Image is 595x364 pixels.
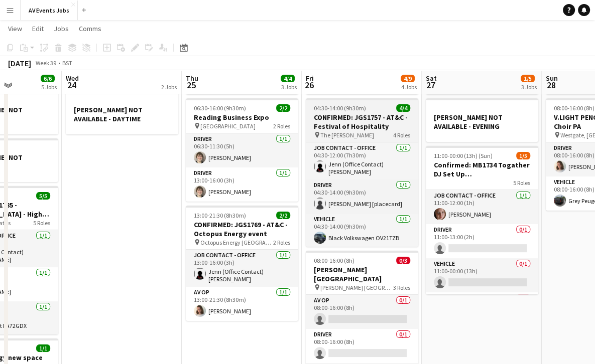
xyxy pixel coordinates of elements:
span: 4/4 [396,104,410,112]
span: 5 Roles [513,179,530,187]
span: Edit [32,24,44,33]
span: View [8,24,22,33]
app-card-role: Job contact - Office1/113:00-16:00 (3h)Jenn (Office Contact) [PERSON_NAME] [186,250,298,287]
app-card-role: Sound Engineer0/1 [426,292,538,326]
span: Sun [546,74,558,83]
app-job-card: 11:00-00:00 (13h) (Sun)1/5Confirmed: MB1734 Togather DJ Set Up [GEOGRAPHIC_DATA]5 RolesJob contac... [426,146,538,294]
span: 4/4 [281,75,295,82]
span: 5 Roles [33,219,50,227]
span: 1/5 [521,75,535,82]
h3: [PERSON_NAME] [GEOGRAPHIC_DATA] [306,265,418,283]
app-card-role: Driver1/113:00-16:00 (3h)[PERSON_NAME] [186,167,298,202]
span: 08:00-16:00 (8h) [314,257,354,264]
div: 2 Jobs [161,83,177,91]
app-card-role: Vehicle1/104:30-14:00 (9h30m)Black Volkswagen OV21TZB [306,214,418,248]
app-card-role: Driver0/108:00-16:00 (8h) [306,329,418,363]
span: 5/5 [36,192,50,200]
span: Comms [79,24,101,33]
app-job-card: 13:00-21:30 (8h30m)2/2CONFIRMED: JGS1769 - AT&C - Octopus Energy event Octopus Energy [GEOGRAPHIC... [186,206,298,321]
div: BST [62,59,72,67]
span: Fri [306,74,314,83]
span: 2/2 [276,212,290,219]
span: Thu [186,74,198,83]
span: 26 [304,79,314,91]
a: Jobs [50,22,73,35]
app-job-card: [PERSON_NAME] NOT AVAILABLE - EVENING [426,98,538,142]
app-card-role: Driver1/104:30-14:00 (9h30m)[PERSON_NAME] [placecard] [306,179,418,214]
div: 4 Jobs [401,83,417,91]
app-card-role: AV Op0/108:00-16:00 (8h) [306,295,418,329]
h3: CONFIRMED: JGS1757 - AT&C - Festival of Hospitality [306,113,418,131]
h3: [PERSON_NAME] NOT AVAILABLE - EVENING [426,113,538,131]
span: [GEOGRAPHIC_DATA] [200,122,256,130]
button: AV Events Jobs [21,1,78,20]
span: Sat [426,74,437,83]
span: 13:00-21:30 (8h30m) [194,212,246,219]
span: 27 [424,79,437,91]
app-card-role: Job contact - Office1/111:00-12:00 (1h)[PERSON_NAME] [426,190,538,224]
span: 11:00-00:00 (13h) (Sun) [434,152,493,159]
h3: Confirmed: MB1734 Togather DJ Set Up [GEOGRAPHIC_DATA] [426,160,538,178]
div: 3 Jobs [521,83,537,91]
span: 6/6 [41,75,55,82]
span: Jobs [54,24,69,33]
span: 08:00-16:00 (8h) [554,104,594,112]
app-card-role: Driver1/106:30-11:30 (5h)[PERSON_NAME] [186,133,298,167]
a: View [4,22,26,35]
app-card-role: Driver0/111:00-13:00 (2h) [426,224,538,258]
span: [PERSON_NAME] [GEOGRAPHIC_DATA] [320,284,393,291]
div: 3 Jobs [281,83,297,91]
span: Wed [66,74,79,83]
span: 06:30-16:00 (9h30m) [194,104,246,112]
span: 4/9 [401,75,415,82]
app-card-role: AV Op1/113:00-21:30 (8h30m)[PERSON_NAME] [186,287,298,321]
span: Octopus Energy [GEOGRAPHIC_DATA] [200,239,273,246]
span: 04:30-14:00 (9h30m) [314,104,366,112]
a: Comms [75,22,105,35]
a: Edit [28,22,48,35]
span: Week 39 [33,59,58,67]
span: 2 Roles [273,122,290,130]
span: 3 Roles [393,284,410,291]
span: 25 [184,79,198,91]
app-card-role: Job contact - Office1/104:30-12:00 (7h30m)Jenn (Office Contact) [PERSON_NAME] [306,142,418,179]
app-job-card: [PERSON_NAME] NOT AVAILABLE - DAYTIME [66,91,178,134]
h3: CONFIRMED: JGS1769 - AT&C - Octopus Energy event [186,220,298,238]
span: 0/3 [396,257,410,264]
span: 24 [64,79,79,91]
span: 1/1 [36,344,50,352]
span: The [PERSON_NAME] [320,131,374,139]
span: 1/5 [516,152,530,159]
app-card-role: Vehicle0/111:00-00:00 (13h) [426,258,538,292]
div: [DATE] [8,58,31,68]
span: 4 Roles [393,131,410,139]
app-job-card: 06:30-16:00 (9h30m)2/2Reading Business Expo [GEOGRAPHIC_DATA]2 RolesDriver1/106:30-11:30 (5h)[PER... [186,98,298,202]
span: 2/2 [276,104,290,112]
span: 28 [544,79,558,91]
div: 5 Jobs [41,83,57,91]
h3: Reading Business Expo [186,113,298,122]
span: 2 Roles [273,239,290,246]
h3: [PERSON_NAME] NOT AVAILABLE - DAYTIME [66,105,178,123]
app-job-card: 04:30-14:00 (9h30m)4/4CONFIRMED: JGS1757 - AT&C - Festival of Hospitality The [PERSON_NAME]4 Role... [306,98,418,247]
